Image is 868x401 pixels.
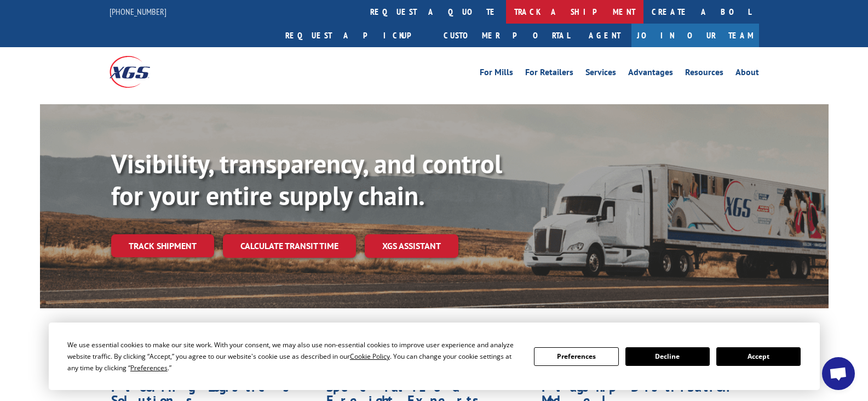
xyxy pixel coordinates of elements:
a: [PHONE_NUMBER] [110,6,166,17]
button: Preferences [534,347,618,366]
a: Customer Portal [435,24,578,47]
button: Accept [716,347,801,366]
a: XGS ASSISTANT [365,234,458,258]
a: Resources [685,68,723,80]
div: Open chat [822,357,855,390]
a: Agent [578,24,631,47]
a: Join Our Team [631,24,759,47]
a: Request a pickup [277,24,435,47]
a: Advantages [628,68,673,80]
a: For Retailers [525,68,573,80]
a: For Mills [480,68,513,80]
span: Preferences [130,363,168,372]
b: Visibility, transparency, and control for your entire supply chain. [111,146,502,212]
a: Calculate transit time [223,234,356,258]
div: We use essential cookies to make our site work. With your consent, we may also use non-essential ... [67,339,521,374]
a: Track shipment [111,234,214,257]
span: Cookie Policy [350,352,390,361]
button: Decline [625,347,710,366]
a: About [735,68,759,80]
div: Cookie Consent Prompt [49,323,820,390]
a: Services [585,68,616,80]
